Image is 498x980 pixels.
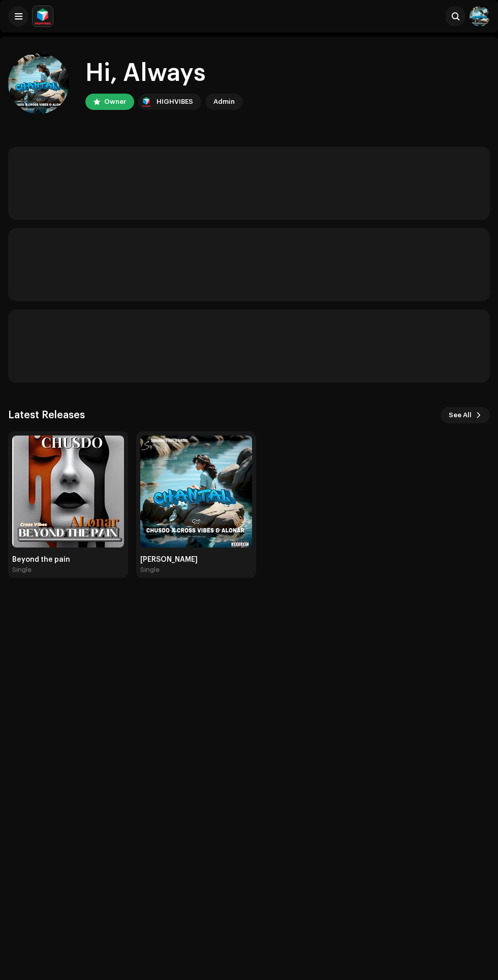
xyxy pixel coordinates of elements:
div: Single [12,566,32,574]
img: 06558eb7-0748-4c56-a638-be79f5861381 [140,436,252,547]
div: Admin [213,96,235,108]
img: 6398a20c-9774-4d65-b59f-61f4656ee149 [12,436,124,547]
div: HIGHVIBES [157,96,193,108]
div: Owner [104,96,126,108]
div: Hi, Always [85,57,243,90]
h3: Latest Releases [8,407,85,423]
img: b0b2e603-e0dd-4d00-941e-d3d0124915d9 [8,53,69,114]
div: [PERSON_NAME] [140,556,252,564]
img: feab3aad-9b62-475c-8caf-26f15a9573ee [140,96,152,108]
img: feab3aad-9b62-475c-8caf-26f15a9573ee [33,6,53,26]
div: Beyond the pain [12,556,124,564]
img: b0b2e603-e0dd-4d00-941e-d3d0124915d9 [470,6,490,26]
div: Single [140,566,160,574]
button: See All [441,407,490,423]
span: See All [449,405,472,425]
